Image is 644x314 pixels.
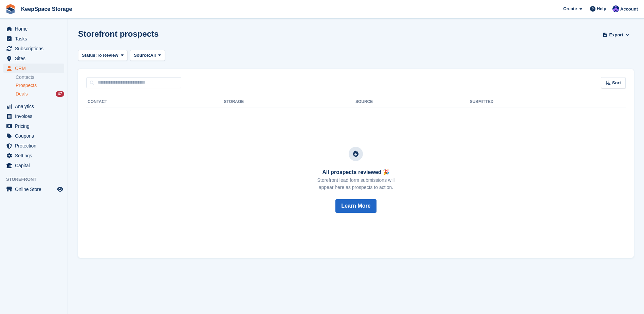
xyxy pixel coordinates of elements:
[317,177,395,191] p: Storefront lead form submissions will appear here as prospects to action.
[224,97,355,107] th: Storage
[6,176,68,183] span: Storefront
[3,54,64,63] a: menu
[620,6,638,13] span: Account
[15,24,56,34] span: Home
[15,44,56,53] span: Subscriptions
[15,185,56,194] span: Online Store
[56,185,64,193] a: Preview store
[15,131,56,141] span: Coupons
[3,24,64,34] a: menu
[56,91,64,97] div: 47
[15,54,56,63] span: Sites
[15,161,56,170] span: Capital
[82,52,97,59] span: Status:
[16,82,37,89] span: Prospects
[3,111,64,121] a: menu
[3,185,64,194] a: menu
[5,4,16,14] img: stora-icon-8386f47178a22dfd0bd8f6a31ec36ba5ce8667c1dd55bd0f319d3a0aa187defe.svg
[15,151,56,160] span: Settings
[16,90,64,98] a: Deals 47
[335,199,376,213] button: Learn More
[3,121,64,131] a: menu
[150,52,156,59] span: All
[15,111,56,121] span: Invoices
[18,3,75,15] a: KeepSpace Storage
[16,91,28,97] span: Deals
[130,50,165,61] button: Source: All
[15,121,56,131] span: Pricing
[15,34,56,43] span: Tasks
[15,141,56,151] span: Protection
[78,50,127,61] button: Status: To Review
[3,44,64,53] a: menu
[3,161,64,170] a: menu
[78,29,159,38] h1: Storefront prospects
[597,5,606,12] span: Help
[470,97,626,107] th: Submitted
[15,102,56,111] span: Analytics
[3,131,64,141] a: menu
[563,5,577,12] span: Create
[609,32,623,38] span: Export
[317,169,395,175] h3: All prospects reviewed 🎉
[134,52,150,59] span: Source:
[601,29,631,40] button: Export
[3,141,64,151] a: menu
[3,102,64,111] a: menu
[612,5,619,12] img: Chloe Clark
[355,97,470,107] th: Source
[86,97,224,107] th: Contact
[97,52,118,59] span: To Review
[3,64,64,73] a: menu
[3,34,64,43] a: menu
[16,74,64,81] a: Contacts
[3,151,64,160] a: menu
[15,64,56,73] span: CRM
[612,80,621,86] span: Sort
[16,82,64,89] a: Prospects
